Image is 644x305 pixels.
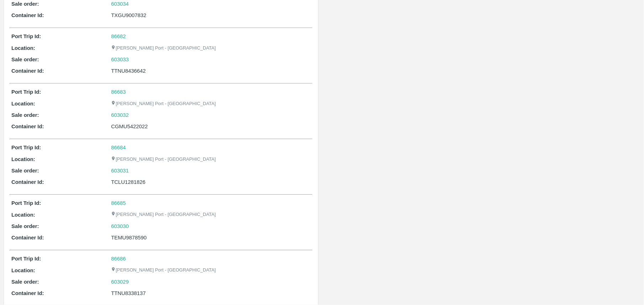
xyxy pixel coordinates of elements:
[11,290,44,296] b: Container Id:
[111,178,311,186] div: TCLU1281826
[111,289,311,297] div: TTNU8338137
[11,33,41,39] b: Port Trip Id:
[11,12,44,18] b: Container Id:
[11,200,41,206] b: Port Trip Id:
[11,145,41,150] b: Port Trip Id:
[111,156,216,163] p: [PERSON_NAME] Port - [GEOGRAPHIC_DATA]
[111,167,129,175] a: 603031
[11,45,35,51] b: Location:
[11,279,39,285] b: Sale order:
[11,168,39,174] b: Sale order:
[11,212,35,218] b: Location:
[111,267,216,274] p: [PERSON_NAME] Port - [GEOGRAPHIC_DATA]
[11,57,39,62] b: Sale order:
[111,100,216,107] p: [PERSON_NAME] Port - [GEOGRAPHIC_DATA]
[11,223,39,229] b: Sale order:
[11,124,44,129] b: Container Id:
[11,179,44,185] b: Container Id:
[111,45,216,52] p: [PERSON_NAME] Port - [GEOGRAPHIC_DATA]
[111,211,216,218] p: [PERSON_NAME] Port - [GEOGRAPHIC_DATA]
[111,11,311,19] div: TXGU9007832
[11,268,35,273] b: Location:
[11,156,35,162] b: Location:
[11,235,44,241] b: Container Id:
[111,234,311,242] div: TEMU9878590
[11,101,35,107] b: Location:
[111,278,129,286] a: 603029
[11,256,41,262] b: Port Trip Id:
[111,222,129,230] a: 603030
[111,145,126,150] a: 86684
[111,111,129,119] a: 603032
[11,89,41,95] b: Port Trip Id:
[111,200,126,206] a: 86685
[111,33,126,39] a: 86682
[111,89,126,95] a: 86683
[11,68,44,74] b: Container Id:
[111,56,129,63] a: 603033
[111,256,126,262] a: 86686
[111,123,311,130] div: CGMU5422022
[11,112,39,118] b: Sale order:
[11,1,39,7] b: Sale order:
[111,67,311,75] div: TTNU8436642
